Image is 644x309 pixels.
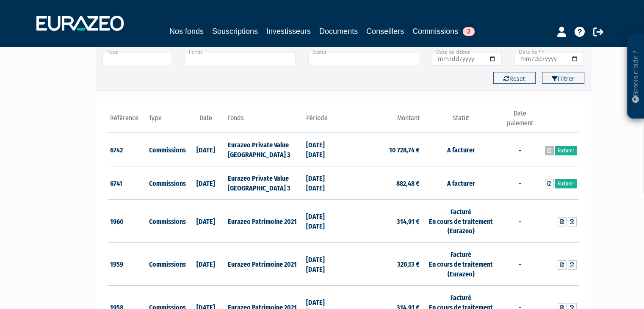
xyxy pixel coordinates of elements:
[36,16,124,31] img: 1732889491-logotype_eurazeo_blanc_rvb.png
[304,133,343,166] td: [DATE] [DATE]
[319,25,358,37] a: Documents
[412,25,475,39] a: Commissions2
[422,243,500,286] td: Facturé En cours de traitement (Eurazeo)
[225,109,304,133] th: Fonds
[225,133,304,166] td: Eurazeo Private Value [GEOGRAPHIC_DATA] 3
[225,199,304,243] td: Eurazeo Patrimoine 2021
[542,72,584,84] button: Filtrer
[186,166,226,200] td: [DATE]
[304,199,343,243] td: [DATE] [DATE]
[304,109,343,133] th: Période
[108,109,147,133] th: Référence
[304,166,343,200] td: [DATE] [DATE]
[422,199,500,243] td: Facturé En cours de traitement (Eurazeo)
[225,243,304,286] td: Eurazeo Patrimoine 2021
[422,133,500,166] td: A facturer
[147,199,186,243] td: Commissions
[343,133,422,166] td: 10 728,74 €
[108,133,147,166] td: 6742
[493,72,536,84] button: Reset
[108,166,147,200] td: 6741
[366,25,404,37] a: Conseillers
[147,109,186,133] th: Type
[343,109,422,133] th: Montant
[500,166,539,200] td: -
[500,243,539,286] td: -
[147,243,186,286] td: Commissions
[108,199,147,243] td: 1960
[343,166,422,200] td: 882,48 €
[186,199,226,243] td: [DATE]
[555,179,577,188] a: Facturer
[186,109,226,133] th: Date
[225,166,304,200] td: Eurazeo Private Value [GEOGRAPHIC_DATA] 3
[147,166,186,200] td: Commissions
[463,27,475,36] span: 2
[186,243,226,286] td: [DATE]
[500,199,539,243] td: -
[304,243,343,286] td: [DATE] [DATE]
[212,25,258,37] a: Souscriptions
[500,109,539,133] th: Date paiement
[555,146,577,155] a: Facturer
[343,199,422,243] td: 314,91 €
[266,25,311,37] a: Investisseurs
[108,243,147,286] td: 1959
[422,109,500,133] th: Statut
[422,166,500,200] td: A facturer
[500,133,539,166] td: -
[147,133,186,166] td: Commissions
[186,133,226,166] td: [DATE]
[169,25,204,37] a: Nos fonds
[631,39,641,115] p: Besoin d'aide ?
[343,243,422,286] td: 320,13 €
